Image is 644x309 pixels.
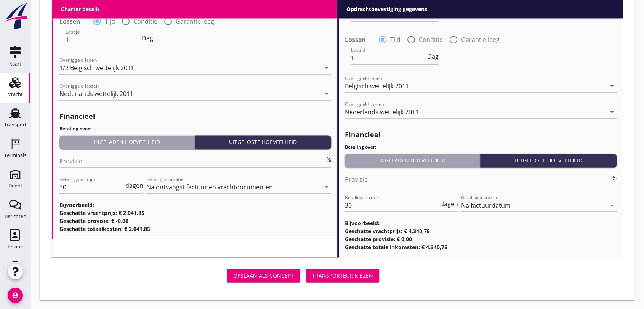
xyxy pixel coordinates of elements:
[8,244,23,249] div: Relatie
[607,107,617,117] i: arrow_drop_down
[105,18,115,25] label: Tijd
[322,183,331,192] i: arrow_drop_down
[345,144,617,150] h4: Betaling over:
[345,219,617,227] h3: Bijvoorbeeld:
[345,109,419,115] div: Nederlands wettelijk 2011
[2,2,29,30] img: logo-small.a267ee39.svg
[5,214,26,219] div: Berichten
[198,138,328,146] div: Uitgeloste hoeveelheid
[227,269,300,282] button: Opslaan als concept
[419,36,443,43] label: Conditie
[9,61,21,66] div: Kaart
[59,64,134,71] div: 1/2 Belgisch wettelijk 2011
[345,154,480,167] button: Ingeladen hoeveelheid
[345,130,617,140] h2: Financieel
[233,271,294,279] div: Opslaan als concept
[345,173,610,186] input: Provisie
[59,217,331,225] h3: Geschatte provisie: € -0,00
[8,92,23,97] div: Vracht
[439,201,458,207] div: dagen
[59,155,325,167] input: Provisie
[427,53,439,59] span: Dag
[59,18,80,25] strong: Lossen
[345,227,617,235] h3: Geschatte vrachtprijs: € 4.340,75
[483,156,614,164] div: Uitgeloste hoeveelheid
[322,89,331,98] i: arrow_drop_down
[351,9,426,21] input: Laadtijd
[325,157,331,163] div: %
[146,184,273,191] div: Na ontvangst factuur en vrachtdocumenten
[345,199,439,211] input: Betalingstermijn
[427,11,439,17] span: Dag
[59,135,195,149] button: Ingeladen hoeveelheid
[59,125,331,132] h4: Betaling over:
[62,138,191,146] div: Ingeladen hoeveelheid
[195,135,331,149] button: Uitgeloste hoeveelheid
[176,18,214,25] label: Garantie leeg
[461,36,500,43] label: Garantie leeg
[59,181,124,193] input: Betalingstermijn
[59,90,133,97] div: Nederlands wettelijk 2011
[480,154,617,167] button: Uitgeloste hoeveelheid
[142,35,153,41] span: Dag
[59,111,331,122] h2: Financieel
[351,52,426,64] input: Lostijd
[66,34,140,46] input: Lostijd
[8,288,23,303] i: account_circle
[607,82,617,91] i: arrow_drop_down
[59,209,331,217] h3: Geschatte vrachtprijs: € 2.041,85
[345,83,409,90] div: Belgisch wettelijk 2011
[461,202,511,209] div: Na factuurdatum
[4,122,27,127] div: Transport
[322,63,331,72] i: arrow_drop_down
[607,201,617,210] i: arrow_drop_down
[59,225,331,233] h3: Geschatte totaalkosten: € 2.041,85
[306,269,379,282] button: Transporteur kiezen
[345,243,617,251] h3: Geschatte totale inkomsten: € 4.340,75
[610,175,617,181] div: %
[124,183,143,189] div: dagen
[59,201,331,209] h3: Bijvoorbeeld:
[4,153,26,158] div: Terminals
[390,36,400,43] label: Tijd
[133,18,157,25] label: Conditie
[348,156,477,164] div: Ingeladen hoeveelheid
[312,271,373,279] div: Transporteur kiezen
[345,36,366,43] strong: Lossen
[345,235,617,243] h3: Geschatte provisie: € 0,00
[8,183,22,188] div: Depot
